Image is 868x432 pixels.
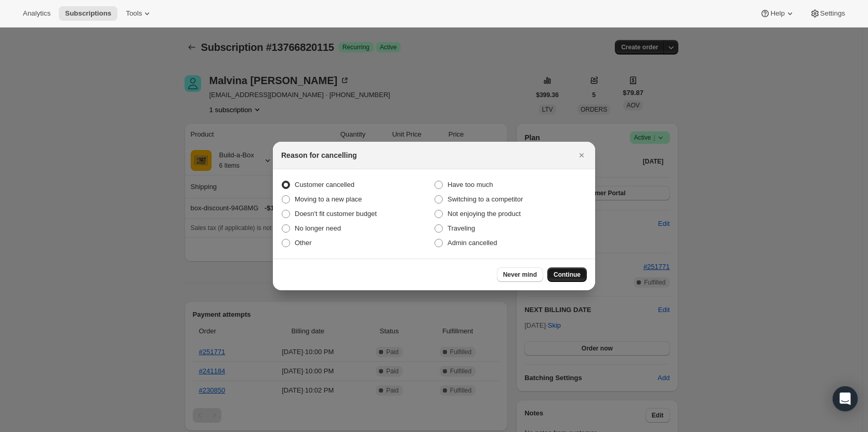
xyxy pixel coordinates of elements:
[59,6,117,21] button: Subscriptions
[295,224,341,232] span: No longer need
[65,9,111,18] span: Subscriptions
[833,386,858,411] div: Open Intercom Messenger
[295,181,354,188] span: Customer cancelled
[770,9,784,18] span: Help
[574,148,589,163] button: Close
[126,9,142,18] span: Tools
[804,6,851,21] button: Settings
[448,210,521,218] span: Not enjoying the product
[503,271,537,279] span: Never mind
[497,267,543,282] button: Never mind
[295,239,312,247] span: Other
[295,195,362,203] span: Moving to a new place
[448,239,497,247] span: Admin cancelled
[120,6,159,21] button: Tools
[448,195,523,203] span: Switching to a competitor
[17,6,57,21] button: Analytics
[281,150,357,160] h2: Reason for cancelling
[820,9,845,18] span: Settings
[448,224,475,232] span: Traveling
[547,267,587,282] button: Continue
[23,9,50,18] span: Analytics
[295,210,377,218] span: Doesn't fit customer budget
[754,6,801,21] button: Help
[448,181,493,188] span: Have too much
[554,271,581,279] span: Continue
